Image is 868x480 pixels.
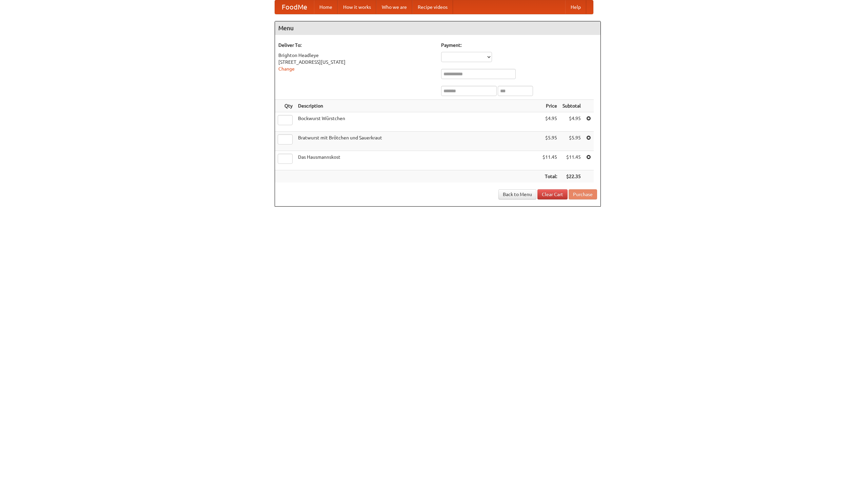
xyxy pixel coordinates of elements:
[295,112,540,132] td: Bockwurst Würstchen
[441,42,597,49] h5: Payment:
[540,112,560,132] td: $4.95
[560,100,584,112] th: Subtotal
[278,52,434,59] div: Brighton Headleye
[540,170,560,183] th: Total:
[278,66,295,72] a: Change
[314,0,338,14] a: Home
[376,0,412,14] a: Who we are
[278,42,434,49] h5: Deliver To:
[295,151,540,170] td: Das Hausmannskost
[338,0,376,14] a: How it works
[275,100,295,112] th: Qty
[275,21,600,35] h4: Menu
[560,132,584,151] td: $5.95
[412,0,453,14] a: Recipe videos
[498,189,536,199] a: Back to Menu
[540,100,560,112] th: Price
[560,151,584,170] td: $11.45
[275,0,314,14] a: FoodMe
[569,189,597,199] button: Purchase
[540,151,560,170] td: $11.45
[565,0,586,14] a: Help
[560,112,584,132] td: $4.95
[540,132,560,151] td: $5.95
[295,100,540,112] th: Description
[560,170,584,183] th: $22.35
[278,59,434,65] div: [STREET_ADDRESS][US_STATE]
[537,189,568,199] a: Clear Cart
[295,132,540,151] td: Bratwurst mit Brötchen und Sauerkraut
